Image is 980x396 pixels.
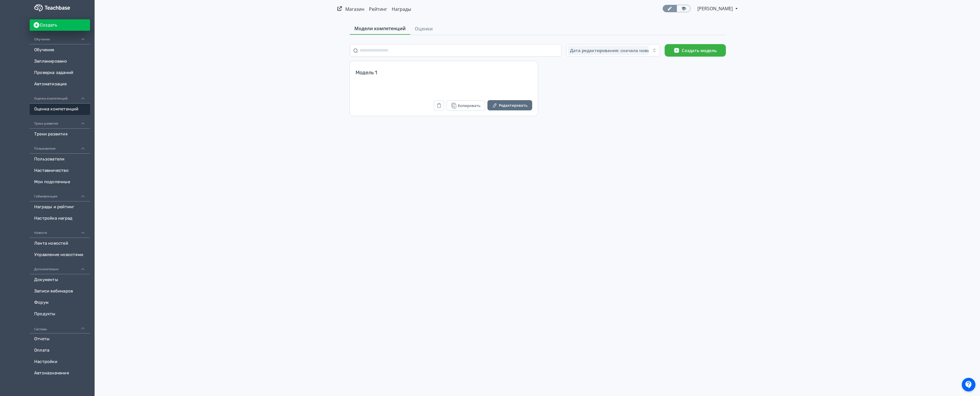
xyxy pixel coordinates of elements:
[369,6,387,12] a: Рейтинг
[697,5,734,12] span: Игорь Марченков
[30,176,90,188] a: Мои подопечные
[30,213,90,224] a: Настройка наград
[30,249,90,261] a: Управление новостями
[30,333,90,345] a: Отчеты
[570,48,653,53] span: Дата редактирования: сначала новые
[566,44,660,57] button: Дата редактирования: сначала новые
[446,100,485,111] button: Копировать
[30,19,90,31] button: Создать
[30,224,90,238] div: Новости
[30,356,90,368] a: Настройки
[665,44,726,57] button: Создать модель
[345,6,364,12] a: Магазин
[30,308,90,320] a: Продукты
[30,286,90,297] a: Записи вебинаров
[392,6,411,12] a: Награды
[30,44,90,56] a: Обучение
[30,31,90,44] div: Обучение
[30,345,90,356] a: Оплата
[30,201,90,213] a: Награды и рейтинг
[356,69,532,83] div: Модель 1
[415,25,433,32] span: Оценки
[30,56,90,67] a: Запланировано
[30,261,90,274] div: Дополнительно
[30,67,90,79] a: Проверка заданий
[677,5,691,12] a: Переключиться в режим ученика
[30,90,90,104] div: Оценка компетенций
[30,104,90,115] a: Оценка компетенций
[487,100,532,111] a: Редактировать
[30,79,90,90] a: Автоматизация
[354,25,406,32] span: Модели компетенций
[30,368,90,379] a: Автоназначения
[30,188,90,201] div: Геймификация
[30,320,90,333] div: Система
[30,297,90,308] a: Форум
[30,115,90,129] div: Треки развития
[30,165,90,176] a: Наставничество
[30,274,90,286] a: Документы
[487,100,532,110] button: Редактировать
[30,140,90,154] div: Пользователи
[30,238,90,249] a: Лента новостей
[30,154,90,165] a: Пользователи
[30,129,90,140] a: Треки развития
